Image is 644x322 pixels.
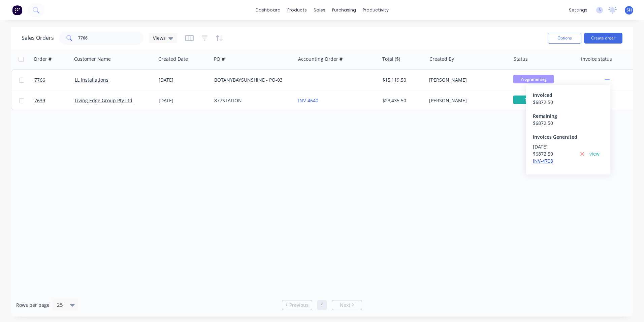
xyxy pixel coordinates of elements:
[158,56,188,62] div: Created Date
[153,34,166,42] span: Views
[589,150,600,157] a: view
[382,56,400,62] div: Total ($)
[533,119,604,127] div: $ 6872.50
[214,56,225,62] div: PO #
[34,77,45,83] span: 7766
[429,56,454,62] div: Created By
[329,5,359,15] div: purchasing
[159,77,209,83] div: [DATE]
[533,99,604,106] div: $ 6872.50
[34,90,75,111] a: 7639
[282,302,312,308] a: Previous page
[75,77,108,83] a: LL Installations
[533,91,604,99] div: Invoiced
[12,5,22,15] img: Factory
[289,302,309,308] span: Previous
[581,56,612,62] div: Invoice status
[533,112,604,119] div: Remaining
[429,77,504,83] div: [PERSON_NAME]
[514,56,528,62] div: Status
[159,97,209,104] div: [DATE]
[34,70,75,90] a: 7766
[214,77,289,83] div: BOTANYBAYSUNSHINE - PO-03
[332,302,362,308] a: Next page
[74,56,111,62] div: Customer Name
[78,31,144,45] input: Search...
[298,56,343,62] div: Accounting Order #
[284,5,310,15] div: products
[382,97,422,104] div: $23,435.50
[566,5,591,15] div: settings
[429,97,504,104] div: [PERSON_NAME]
[317,300,327,310] a: Page 1 is your current page
[513,96,554,104] span: Delivered
[34,97,45,104] span: 7639
[533,133,604,140] div: Invoices Generated
[279,300,365,310] ul: Pagination
[533,150,575,157] div: $ 6872.50
[310,5,329,15] div: sales
[626,7,632,13] span: SH
[298,97,318,104] a: INV-4640
[34,56,52,62] div: Order #
[548,33,581,44] button: Options
[16,302,50,308] span: Rows per page
[75,97,132,104] a: Living Edge Group Pty Ltd
[359,5,392,15] div: productivity
[513,75,554,83] span: Programming
[252,5,284,15] a: dashboard
[533,143,575,150] div: [DATE]
[22,35,54,41] h1: Sales Orders
[382,77,422,83] div: $15,119.50
[214,97,289,104] div: 877STATION
[584,33,622,44] button: Create order
[340,302,350,308] span: Next
[533,158,553,164] a: INV-4708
